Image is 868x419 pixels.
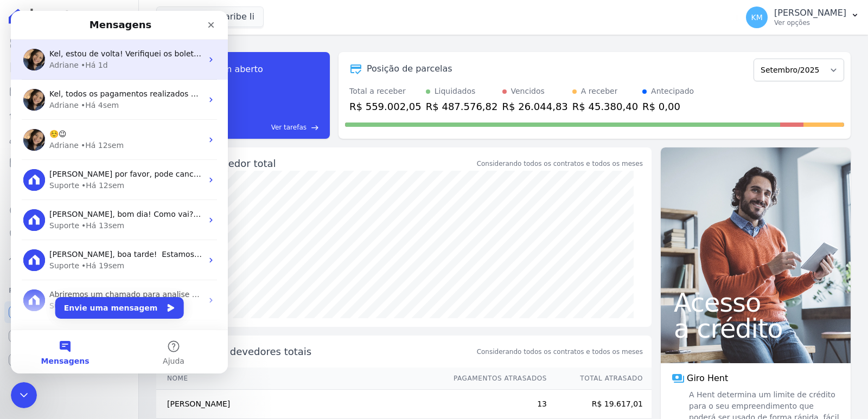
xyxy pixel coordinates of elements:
th: Nome [156,368,443,390]
div: R$ 45.380,40 [572,99,638,114]
span: ☺️😉 [39,119,56,127]
div: • Há 13sem [71,209,113,221]
a: Recebíveis [4,301,134,323]
div: Adriane [39,89,68,100]
th: Pagamentos Atrasados [443,368,547,390]
a: Visão Geral [4,33,134,54]
a: Minha Carteira [4,152,134,173]
a: Parcelas [4,80,134,102]
span: Kel, todos os pagamentos realizados no periodo do ataque e que foi necessária a mudança da transf... [39,79,559,87]
a: Lotes [4,104,134,126]
div: Posição de parcelas [367,62,452,75]
span: a crédito [674,315,838,341]
div: Vencidos [511,86,545,97]
div: R$ 0,00 [642,99,694,114]
div: Suporte [39,289,68,301]
div: R$ 487.576,82 [426,99,498,114]
iframe: Intercom live chat [11,11,228,373]
a: Negativação [4,223,134,245]
div: Suporte [39,209,68,221]
img: Profile image for Adriane [12,118,34,140]
img: Profile image for Suporte [12,238,34,260]
p: [PERSON_NAME] [774,8,846,18]
button: Ilhas Do Caribe Ii [156,7,264,27]
span: [PERSON_NAME], bom dia! Como vai? Aqui é a Paty. Isso mesmo, segue o passo a passo que a Adri ori... [39,199,743,208]
span: [PERSON_NAME], boa tarde! ​ Estamos verificando sua solicitação, só um momento por gentileza. [39,239,408,248]
div: • Há 4sem [70,89,108,100]
div: • Há 12sem [71,169,113,181]
div: • Há 12sem [70,129,113,140]
span: [PERSON_NAME] por favor, pode cancelar as parcelas para que na sequência eu possa fazer o descart... [39,159,476,167]
div: Saldo devedor total [180,156,475,171]
button: Envie uma mensagem [44,286,173,308]
a: Ver tarefas east [221,123,319,132]
div: Considerando todos os contratos e todos os meses [477,159,643,169]
img: Profile image for Suporte [12,158,34,180]
span: Ver tarefas [271,123,307,132]
div: R$ 559.002,05 [349,99,422,114]
a: Clientes [4,128,134,150]
span: Ajuda [152,346,174,354]
iframe: Intercom live chat [11,382,37,408]
span: Principais devedores totais [180,344,475,359]
a: Contratos [4,56,134,78]
p: Ver opções [774,18,846,27]
div: R$ 26.044,83 [502,99,568,114]
div: Suporte [39,249,68,261]
a: Conta Hent [4,325,134,347]
span: Abriremos um chamado para analise e retorno. [39,279,218,288]
span: Considerando todos os contratos e todos os meses [477,347,643,357]
img: Profile image for Suporte [12,279,34,300]
span: Mensagens [30,346,79,354]
div: • Há 19sem [71,249,113,261]
div: A receber [581,86,618,97]
div: Adriane [39,129,68,140]
div: Adriane [39,49,68,60]
a: Troca de Arquivos [4,247,134,269]
img: Profile image for Adriane [12,38,34,60]
span: KM [751,14,762,21]
a: Crédito [4,199,134,221]
div: Antecipado [651,86,694,97]
img: Profile image for Suporte [12,198,34,220]
a: Transferências [4,176,134,197]
th: Total Atrasado [547,368,652,390]
img: Profile image for Adriane [12,78,34,100]
span: Giro Hent [687,372,728,385]
div: Total a receber [349,86,422,97]
span: Acesso [674,289,838,315]
td: R$ 19.617,01 [547,390,652,419]
div: • Há 1d [70,49,97,60]
td: 13 [443,390,547,419]
div: Suporte [39,169,68,181]
span: east [311,124,319,132]
button: Ajuda [108,319,217,363]
td: [PERSON_NAME] [156,390,443,419]
div: Plataformas [9,284,130,297]
button: KM [PERSON_NAME] Ver opções [737,2,868,33]
div: Liquidados [435,86,476,97]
